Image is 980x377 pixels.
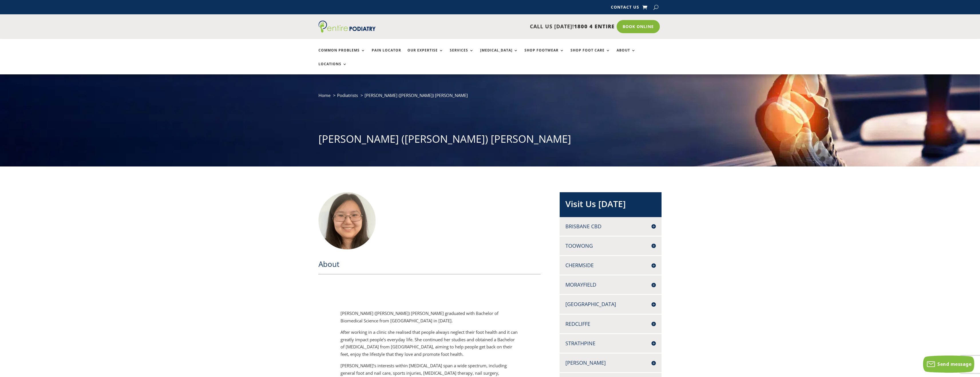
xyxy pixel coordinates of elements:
[565,242,656,249] h4: Toowong
[524,48,564,61] a: Shop Footwear
[565,223,656,230] h4: Brisbane CBD
[574,23,615,30] span: 1800 4 ENTIRE
[318,48,365,61] a: Common Problems
[318,92,330,98] a: Home
[937,361,971,367] span: Send message
[565,262,656,269] h4: Chermside
[565,340,656,347] h4: Strathpine
[318,62,347,74] a: Locations
[318,192,376,249] img: Heidi Tsz Hei Cheng – Podiatrist at Entire Podiatry who used to work at McLean & Partners Podiatry
[318,21,376,33] img: logo (1)
[565,301,656,308] h4: [GEOGRAPHIC_DATA]
[565,281,656,288] h4: Morayfield
[398,23,615,30] p: CALL US [DATE]!
[565,198,656,213] h2: Visit Us [DATE]
[318,259,541,272] h2: About
[318,132,662,149] h1: [PERSON_NAME] ([PERSON_NAME]) [PERSON_NAME]
[407,48,444,61] a: Our Expertise
[372,48,401,61] a: Pain Locator
[318,92,662,103] nav: breadcrumb
[450,48,474,61] a: Services
[617,20,660,33] a: Book Online
[611,5,639,11] a: Contact Us
[923,356,974,373] button: Send message
[337,92,358,98] a: Podiatrists
[340,329,518,357] span: After working in a clinic she realised that people always neglect their foot health and it can gr...
[365,92,468,98] span: [PERSON_NAME] ([PERSON_NAME]) [PERSON_NAME]
[565,359,656,366] h4: [PERSON_NAME]
[617,48,636,61] a: About
[571,48,610,61] a: Shop Foot Care
[340,310,498,324] span: [PERSON_NAME] ([PERSON_NAME]) [PERSON_NAME] graduated with Bachelor of Biomedical Science from [G...
[565,320,656,328] h4: Redcliffe
[480,48,518,61] a: [MEDICAL_DATA]
[318,28,376,34] a: Entire Podiatry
